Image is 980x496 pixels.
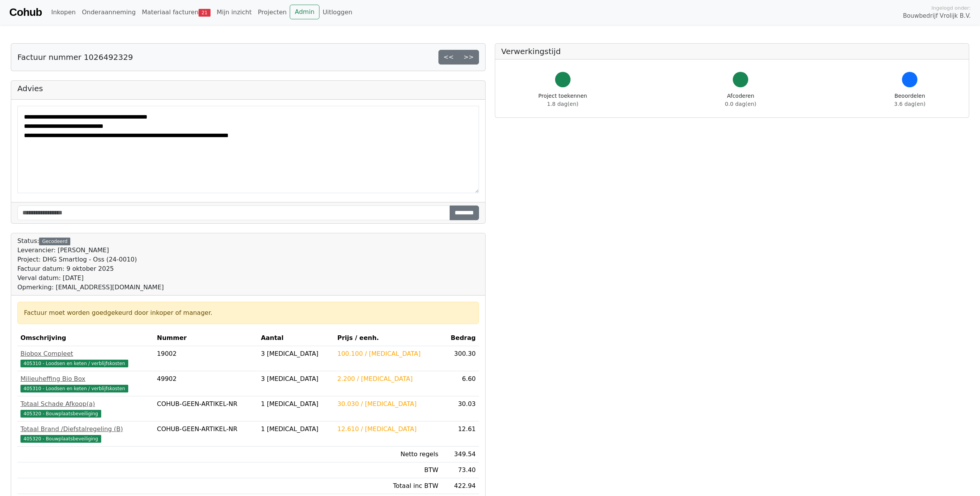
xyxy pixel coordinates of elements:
[442,396,479,421] td: 30.03
[903,12,971,20] span: Bouwbedrijf Vrolijk B.V.
[154,421,258,447] td: COHUB-GEEN-ARTIKEL-NR
[20,374,151,393] a: Milieuheffing Bio Box405310 - Loodsen en keten / verblijfskosten
[20,410,101,418] span: 405320 - Bouwplaatsbeveiliging
[442,371,479,396] td: 6.60
[20,435,101,443] span: 405320 - Bouwplaatsbeveiliging
[894,101,926,107] span: 3.6 dag(en)
[20,425,151,443] a: Totaal Brand /Diefstalregeling (B)405320 - Bouwplaatsbeveiliging
[261,374,331,384] div: 3 [MEDICAL_DATA]
[154,396,258,421] td: COHUB-GEEN-ARTIKEL-NR
[17,283,164,292] div: Opmerking: [EMAIL_ADDRESS][DOMAIN_NAME]
[20,349,151,368] a: Biobox Compleet405310 - Loodsen en keten / verblijfskosten
[334,330,442,346] th: Prijs / eenh.
[20,399,151,409] div: Totaal Schade Afkoop(a)
[337,349,438,358] div: 100.100 / [MEDICAL_DATA]
[17,84,479,93] h5: Advies
[501,47,963,56] h5: Verwerkingstijd
[538,92,587,108] div: Project toekennen
[17,255,164,264] div: Project: DHG Smartlog - Oss (24-0010)
[337,399,438,409] div: 30.030 / [MEDICAL_DATA]
[261,425,331,434] div: 1 [MEDICAL_DATA]
[17,264,164,273] div: Factuur datum: 9 oktober 2025
[894,92,926,108] div: Beoordelen
[20,349,151,358] div: Biobox Compleet
[17,273,164,283] div: Verval datum: [DATE]
[9,3,42,22] a: Cohub
[154,346,258,371] td: 19002
[290,5,319,19] a: Admin
[24,308,472,318] div: Factuur moet worden goedgekeurd door inkoper of manager.
[334,462,442,478] td: BTW
[39,238,70,245] div: Gecodeerd
[20,399,151,418] a: Totaal Schade Afkoop(a)405320 - Bouwplaatsbeveiliging
[442,330,479,346] th: Bedrag
[725,101,756,107] span: 0.0 dag(en)
[154,371,258,396] td: 49902
[154,330,258,346] th: Nummer
[17,330,154,346] th: Omschrijving
[261,399,331,409] div: 1 [MEDICAL_DATA]
[438,50,459,65] a: <<
[261,349,331,358] div: 3 [MEDICAL_DATA]
[442,462,479,478] td: 73.40
[20,374,151,384] div: Milieuheffing Bio Box
[255,5,290,20] a: Projecten
[199,9,211,17] span: 21
[442,421,479,447] td: 12.61
[17,236,164,292] div: Status:
[334,447,442,462] td: Netto regels
[319,5,355,20] a: Uitloggen
[459,50,479,65] a: >>
[20,385,128,392] span: 405310 - Loodsen en keten / verblijfskosten
[442,447,479,462] td: 349.54
[214,5,255,20] a: Mijn inzicht
[547,101,578,107] span: 1.8 dag(en)
[20,360,128,367] span: 405310 - Loodsen en keten / verblijfskosten
[20,425,151,434] div: Totaal Brand /Diefstalregeling (B)
[139,5,214,20] a: Materiaal facturen21
[258,330,334,346] th: Aantal
[334,478,442,494] td: Totaal inc BTW
[442,478,479,494] td: 422.94
[337,374,438,384] div: 2.200 / [MEDICAL_DATA]
[17,246,164,255] div: Leverancier: [PERSON_NAME]
[725,92,756,108] div: Afcoderen
[931,4,971,12] span: Ingelogd onder:
[17,53,133,62] h5: Factuur nummer 1026492329
[337,425,438,434] div: 12.610 / [MEDICAL_DATA]
[48,5,78,20] a: Inkopen
[442,346,479,371] td: 300.30
[79,5,139,20] a: Onderaanneming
